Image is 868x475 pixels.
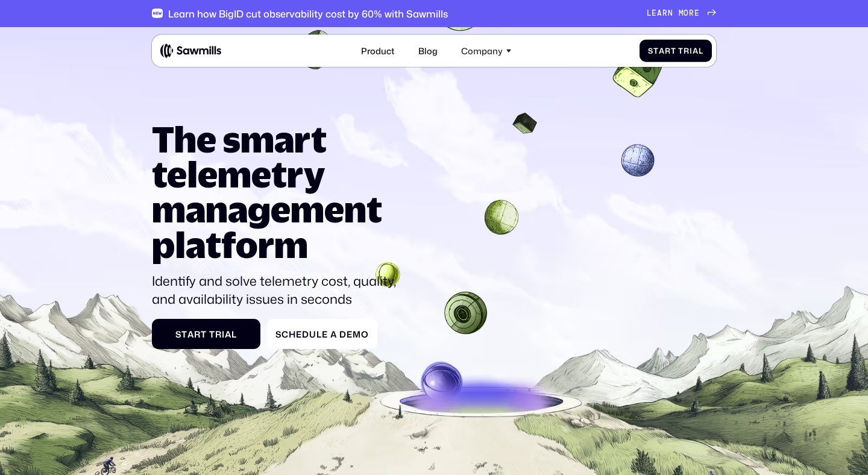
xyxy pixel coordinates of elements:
[361,329,369,339] span: o
[662,9,668,18] span: r
[168,8,448,19] div: Learn how BigID cut observability cost by 60% with Sawmills
[209,329,215,339] span: T
[316,329,322,339] span: l
[353,329,361,339] span: m
[194,329,201,339] span: r
[647,9,652,18] span: L
[181,329,187,339] span: t
[454,39,518,62] div: Company
[684,46,690,55] span: r
[281,329,289,339] span: c
[665,46,671,55] span: r
[222,329,225,339] span: i
[684,9,689,18] span: o
[354,39,401,62] a: Product
[231,329,237,339] span: l
[647,9,716,18] a: Learnmore
[302,329,309,339] span: d
[275,329,281,339] span: S
[690,46,693,55] span: i
[693,46,699,55] span: a
[653,46,659,55] span: t
[296,329,302,339] span: e
[640,39,712,61] a: StartTrial
[322,329,328,339] span: e
[152,122,404,262] h1: The smart telemetry management platform
[412,39,444,62] a: Blog
[679,9,684,18] span: m
[461,45,503,55] div: Company
[689,9,694,18] span: r
[215,329,222,339] span: r
[671,46,676,55] span: t
[201,329,207,339] span: t
[289,329,296,339] span: h
[699,46,703,55] span: l
[347,329,353,339] span: e
[668,9,673,18] span: n
[678,46,684,55] span: T
[652,9,657,18] span: e
[152,272,404,308] p: Identify and solve telemetry cost, quality, and availability issues in seconds
[339,329,347,339] span: D
[659,46,665,55] span: a
[152,319,260,349] a: StartTrial
[187,329,194,339] span: a
[648,46,653,55] span: S
[657,9,662,18] span: a
[309,329,316,339] span: u
[225,329,231,339] span: a
[267,319,377,349] a: ScheduleaDemo
[330,329,337,339] span: a
[175,329,181,339] span: S
[694,9,700,18] span: e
